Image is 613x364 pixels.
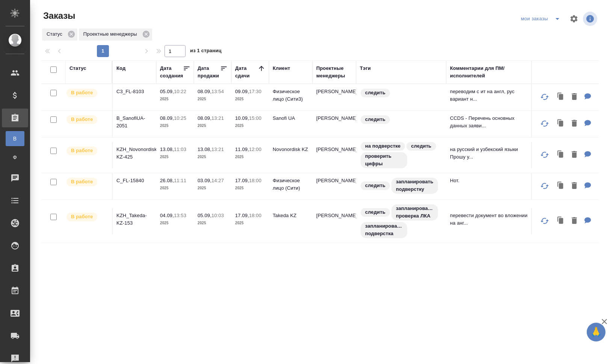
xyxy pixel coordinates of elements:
div: Дата создания [160,65,183,80]
p: 10:22 [174,89,186,94]
p: 2025 [160,219,190,227]
button: Клонировать [554,178,568,194]
button: Удалить [568,213,581,229]
div: следить, запланировать подверстку [360,177,442,195]
button: Для ПМ: перевести документ во вложении на английский язык. необходим качественный сертифицированн... [581,213,595,229]
p: C_FL-15840 [116,177,152,184]
button: Удалить [568,116,581,131]
p: 2025 [160,153,190,161]
p: 03.09, [198,178,211,183]
p: 10:03 [211,213,224,218]
p: на русский и узбекский языки Прошу у... [450,146,533,161]
p: 11.09, [235,147,249,152]
p: следить [365,89,385,97]
p: на подверстке [365,142,400,150]
button: Удалить [568,89,581,105]
div: Выставляет ПМ после принятия заказа от КМа [66,177,108,187]
p: 13:53 [174,213,186,218]
p: 17.09, [235,178,249,183]
p: C3_FL-8103 [116,88,152,95]
button: Клонировать [554,147,568,163]
p: В работе [71,213,93,221]
button: Обновить [536,115,554,133]
p: Физическое лицо (Сити) [273,177,309,192]
div: на подверстке, следить, проверить цифры [360,141,442,169]
div: Статус [42,29,77,41]
p: В работе [71,89,93,97]
td: [PERSON_NAME] [313,142,356,168]
div: Дата сдачи [235,65,258,80]
p: 18:00 [249,213,261,218]
button: Для ПМ: CCDS - Перечень основных данных заявителя DLP – дата закрытия баз данных И еще уточнение:... [581,116,595,131]
p: 11:03 [174,147,186,152]
button: 🙏 [587,323,605,341]
p: 09.09, [235,89,249,94]
p: Проектные менеджеры [83,30,140,38]
button: Обновить [536,177,554,195]
p: В работе [71,178,93,186]
button: Клонировать [554,116,568,131]
p: 2025 [198,122,228,130]
p: следить [365,208,385,216]
p: следить [411,142,431,150]
p: 04.09, [160,213,174,218]
button: Клонировать [554,89,568,105]
p: 17:30 [249,89,261,94]
p: 08.09, [198,115,211,121]
span: В [9,135,21,142]
button: Для ПМ: Нот. [581,178,595,194]
div: Дата продажи [198,65,220,80]
div: Тэги [360,65,371,72]
p: 13:21 [211,147,224,152]
p: 2025 [198,219,228,227]
p: 13:21 [211,115,224,121]
p: В работе [71,147,93,154]
p: KZH_Takeda-KZ-153 [116,212,152,227]
p: 05.09, [198,213,211,218]
div: следить [360,88,442,98]
p: 10.09, [235,115,249,121]
p: 2025 [198,95,228,103]
div: следить, запланирована проверка ЛКА, запланирована подверстка [360,204,442,239]
p: Sanofi UA [273,115,309,122]
span: Посмотреть информацию [583,12,599,26]
div: Клиент [273,65,290,72]
p: 2025 [235,219,265,227]
div: Проектные менеджеры [79,29,152,41]
div: split button [519,13,565,25]
p: 14:27 [211,178,224,183]
p: 05.09, [160,89,174,94]
p: 2025 [235,95,265,103]
p: 2025 [198,184,228,192]
p: 2025 [160,95,190,103]
p: следить [365,182,385,189]
div: Проектные менеджеры [316,65,352,80]
p: 2025 [235,184,265,192]
p: запланирована подверстка [365,222,403,237]
div: Выставляет ПМ после принятия заказа от КМа [66,115,108,125]
p: 17.09, [235,213,249,218]
td: [PERSON_NAME] [313,84,356,110]
p: 15:00 [249,115,261,121]
button: Для ПМ: переводим с ит на англ, рус вариант не потребуется [581,89,595,105]
p: 13.08, [160,147,174,152]
div: Код [116,65,125,72]
button: Удалить [568,147,581,163]
p: CCDS - Перечень основных данных заяви... [450,115,533,130]
p: 13.08, [198,147,211,152]
button: Удалить [568,178,581,194]
p: 10:25 [174,115,186,121]
p: Физическое лицо (Сити3) [273,88,309,103]
p: 2025 [160,184,190,192]
p: B_SanofiUA-2051 [116,115,152,130]
div: Комментарии для ПМ/исполнителей [450,65,533,80]
span: из 1 страниц [190,46,222,57]
span: Заказы [41,10,75,22]
p: запланировать подверстку [396,178,433,193]
p: 12:00 [249,147,261,152]
p: проверить цифры [365,153,403,168]
span: Настроить таблицу [565,10,583,28]
p: 13:54 [211,89,224,94]
div: Выставляет ПМ после принятия заказа от КМа [66,212,108,222]
button: Клонировать [554,213,568,229]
